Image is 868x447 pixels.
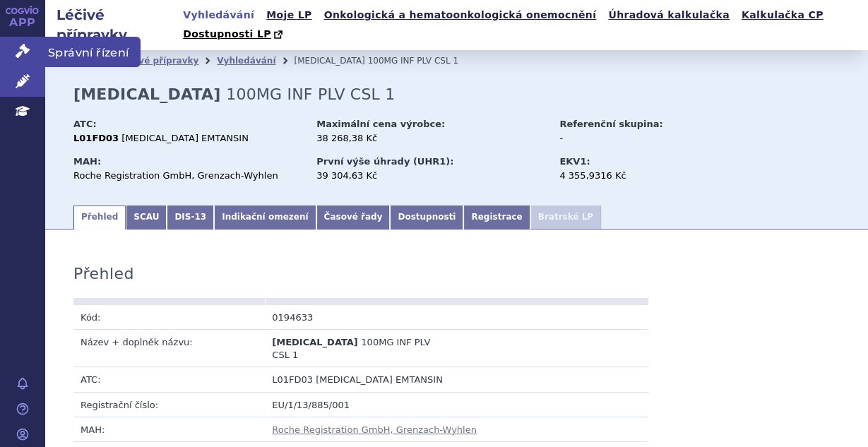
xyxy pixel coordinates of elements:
[316,169,546,182] div: 39 304,63 Kč
[73,392,265,417] td: Registrační číslo:
[73,133,119,143] strong: L01FD03
[73,205,126,230] a: Přehled
[559,156,590,167] strong: EKV1:
[73,417,265,441] td: MAH:
[316,132,546,145] div: 38 268,38 Kč
[316,119,445,129] strong: Maximální cena výrobce:
[737,6,828,25] a: Kalkulačka CP
[559,119,662,129] strong: Referenční skupina:
[126,205,167,230] a: SCAU
[294,56,364,66] span: [MEDICAL_DATA]
[73,330,265,367] td: Název + doplněk názvu:
[272,374,313,385] span: L01FD03
[265,392,648,417] td: EU/1/13/885/001
[320,6,601,25] a: Onkologická a hematoonkologická onemocnění
[179,25,290,44] a: Dostupnosti LP
[73,169,303,182] div: Roche Registration GmbH, Grenzach-Wyhlen
[368,56,458,66] span: 100MG INF PLV CSL 1
[45,5,179,44] h2: Léčivé přípravky
[167,205,214,230] a: DIS-13
[73,265,134,283] h3: Přehled
[119,56,198,66] a: Léčivé přípravky
[73,367,265,392] td: ATC:
[73,85,220,103] strong: [MEDICAL_DATA]
[183,28,271,40] span: Dostupnosti LP
[214,205,316,230] a: Indikační omezení
[121,133,249,143] span: [MEDICAL_DATA] EMTANSIN
[265,305,456,330] td: 0194633
[226,85,395,103] span: 100MG INF PLV CSL 1
[604,6,734,25] a: Úhradová kalkulačka
[73,305,265,330] td: Kód:
[559,132,718,145] div: -
[262,6,316,25] a: Moje LP
[272,337,357,347] span: [MEDICAL_DATA]
[559,169,718,182] div: 4 355,9316 Kč
[45,37,141,66] span: Správní řízení
[316,205,391,230] a: Časové řady
[272,424,477,435] a: Roche Registration GmbH, Grenzach-Wyhlen
[73,119,97,129] strong: ATC:
[390,205,463,230] a: Dostupnosti
[316,374,443,385] span: [MEDICAL_DATA] EMTANSIN
[217,56,275,66] a: Vyhledávání
[73,156,101,167] strong: MAH:
[179,6,258,25] a: Vyhledávání
[316,156,453,167] strong: První výše úhrady (UHR1):
[463,205,530,230] a: Registrace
